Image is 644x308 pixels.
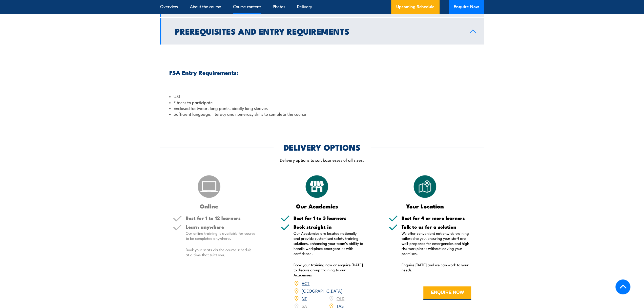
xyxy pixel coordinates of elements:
h5: Learn anywhere [186,224,256,229]
a: Prerequisites and Entry Requirements [160,18,484,44]
h3: Online [173,203,245,209]
h2: DELIVERY OPTIONS [284,144,361,151]
li: Sufficient language, literacy and numeracy skills to complete the course [169,111,475,117]
a: NT [302,295,307,301]
p: Our online training is available for course to be completed anywhere. [186,231,256,241]
li: Fitness to participate [169,99,475,105]
p: Delivery options to suit businesses of all sizes. [160,157,484,163]
p: Book your training now or enquire [DATE] to discuss group training to our Academies [294,262,363,277]
h5: Best for 1 to 3 learners [294,216,363,220]
p: We offer convenient nationwide training tailored to you, ensuring your staff are well-prepared fo... [402,231,471,256]
p: Our Academies are located nationally and provide customised safety training solutions, enhancing ... [294,231,363,256]
p: Enquire [DATE] and we can work to your needs. [402,262,471,272]
h3: Your Location [389,203,461,209]
h5: Best for 1 to 12 learners [186,216,256,220]
h3: Our Academies [281,203,353,209]
p: Book your seats via the course schedule at a time that suits you. [186,247,256,257]
h2: Prerequisites and Entry Requirements [175,28,462,35]
h5: Talk to us for a solution [402,224,471,229]
h5: Best for 4 or more learners [402,216,471,220]
li: USI [169,93,475,99]
button: ENQUIRE NOW [423,286,471,300]
a: [GEOGRAPHIC_DATA] [302,288,342,294]
h5: Book straight in [294,224,363,229]
a: ACT [302,280,309,286]
h3: FSA Entry Requirements: [169,69,475,75]
li: Enclosed footwear, long pants, ideally long sleeves [169,105,475,111]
